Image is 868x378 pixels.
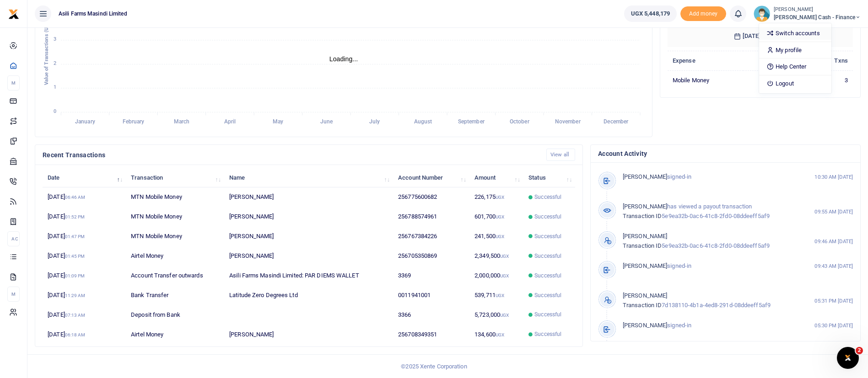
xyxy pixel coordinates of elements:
[534,213,561,221] span: Successful
[224,266,393,286] td: Asili Farms Masindi Limited: PAR DIEMS WALLET
[623,291,795,310] p: 7d138110-4b1a-4ed8-291d-08ddeeff5af9
[393,325,469,344] td: 256708349351
[469,246,523,266] td: 2,349,500
[65,214,85,219] small: 01:52 PM
[469,266,523,286] td: 2,000,000
[814,297,853,305] small: 05:31 PM [DATE]
[469,286,523,305] td: 539,711
[224,168,393,187] th: Name: activate to sort column ascending
[624,5,677,22] a: UGX 5,448,179
[759,44,831,57] a: My profile
[534,291,561,299] span: Successful
[43,150,539,160] h4: Recent Transactions
[43,207,126,227] td: [DATE]
[500,254,509,259] small: UGX
[623,321,795,330] p: signed-in
[54,60,56,66] tspan: 2
[623,292,667,299] span: [PERSON_NAME]
[273,119,283,125] tspan: May
[623,261,795,271] p: signed-in
[623,262,667,269] span: [PERSON_NAME]
[555,119,581,125] tspan: November
[224,207,393,227] td: [PERSON_NAME]
[224,119,236,125] tspan: April
[598,149,853,159] h4: Account Activity
[224,227,393,246] td: [PERSON_NAME]
[623,232,795,251] p: 5e9ea32b-0ac6-41c8-2fd0-08ddeeff5af9
[668,51,743,70] th: Expense
[126,305,224,325] td: Deposit from Bank
[534,310,561,319] span: Successful
[469,325,523,344] td: 134,600
[815,51,853,70] th: Txns
[523,168,575,187] th: Status: activate to sort column ascending
[774,6,861,14] small: [PERSON_NAME]
[743,51,815,70] th: Amount
[224,325,393,344] td: [PERSON_NAME]
[54,37,56,43] tspan: 3
[631,9,670,18] span: UGX 5,448,179
[7,231,20,246] li: Ac
[743,70,815,90] td: 1,069,375
[7,75,20,91] li: M
[623,173,667,180] span: [PERSON_NAME]
[837,347,859,369] iframe: Intercom live chat
[8,9,19,20] img: logo-small
[126,207,224,227] td: MTN Mobile Money
[546,149,575,161] a: View all
[623,233,667,240] span: [PERSON_NAME]
[534,330,561,338] span: Successful
[414,119,432,125] tspan: August
[496,293,504,298] small: UGX
[500,313,509,318] small: UGX
[534,193,561,201] span: Successful
[75,119,95,125] tspan: January
[623,203,667,210] span: [PERSON_NAME]
[54,108,56,114] tspan: 0
[814,173,853,181] small: 10:30 AM [DATE]
[65,332,86,337] small: 06:18 AM
[754,5,861,22] a: profile-user [PERSON_NAME] [PERSON_NAME] Cash - Finance
[43,17,49,85] text: Value of Transactions (UGX )
[126,227,224,246] td: MTN Mobile Money
[43,246,126,266] td: [DATE]
[759,77,831,90] a: Logout
[7,287,20,302] li: M
[496,234,504,239] small: UGX
[510,119,530,125] tspan: October
[65,234,85,239] small: 01:47 PM
[174,119,190,125] tspan: March
[43,227,126,246] td: [DATE]
[369,119,380,125] tspan: July
[43,286,126,305] td: [DATE]
[65,254,85,259] small: 01:45 PM
[393,286,469,305] td: 0011941001
[43,168,126,187] th: Date: activate to sort column descending
[680,6,726,21] li: Toup your wallet
[224,286,393,305] td: Latitude Zero Degrees Ltd
[54,85,56,91] tspan: 1
[65,313,86,318] small: 07:13 AM
[680,10,726,16] a: Add money
[65,195,86,200] small: 06:46 AM
[814,322,853,330] small: 05:30 PM [DATE]
[534,252,561,260] span: Successful
[623,202,795,221] p: has viewed a payout transaction 5e9ea32b-0ac6-41c8-2fd0-08ddeeff5af9
[393,227,469,246] td: 256767384226
[393,305,469,325] td: 3366
[496,195,504,200] small: UGX
[65,293,86,298] small: 11:29 AM
[55,10,131,18] span: Asili Farms Masindi Limited
[126,246,224,266] td: Airtel Money
[393,207,469,227] td: 256788574961
[623,213,662,219] span: Transaction ID
[393,187,469,207] td: 256775600682
[8,10,19,17] a: logo-small logo-large logo-large
[458,119,485,125] tspan: September
[43,325,126,344] td: [DATE]
[126,286,224,305] td: Bank Transfer
[469,168,523,187] th: Amount: activate to sort column ascending
[759,60,831,73] a: Help Center
[668,25,853,47] h6: [DATE] to [DATE]
[500,273,509,278] small: UGX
